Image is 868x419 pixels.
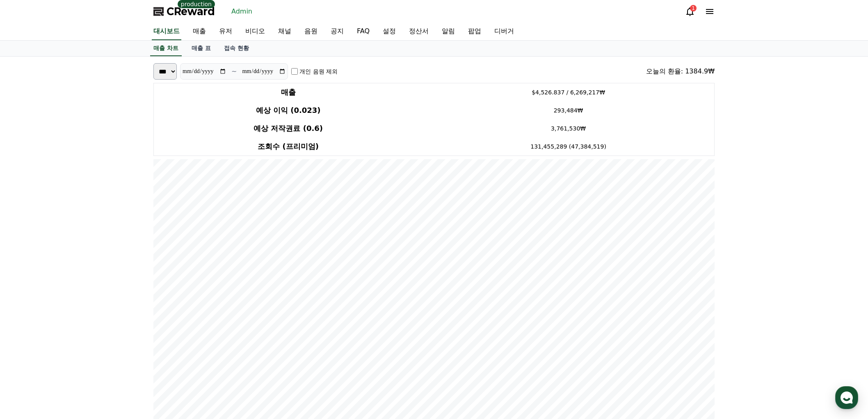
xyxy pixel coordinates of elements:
a: 1 [685,7,695,16]
a: 팝업 [461,23,488,40]
a: 알림 [435,23,461,40]
td: 131,455,289 (47,384,519) [423,137,714,156]
a: 매출 [186,23,212,40]
h4: 매출 [157,87,419,98]
h4: 조회수 (프리미엄) [157,141,419,152]
div: 오늘의 환율: 1384.9₩ [646,66,715,76]
a: 대시보드 [152,23,181,40]
a: 매출 표 [185,41,217,56]
p: ~ [231,66,237,76]
div: 1 [690,5,697,11]
a: Admin [228,5,256,18]
a: 디버거 [488,23,521,40]
span: CReward [167,5,215,18]
td: $4,526.837 / 6,269,217₩ [423,83,714,102]
a: CReward [153,5,215,18]
a: FAQ [350,23,376,40]
a: 비디오 [239,23,272,40]
a: 공지 [324,23,350,40]
td: 3,761,530₩ [423,119,714,137]
a: 정산서 [402,23,435,40]
td: 293,484₩ [423,101,714,119]
a: 유저 [212,23,239,40]
a: 설정 [376,23,402,40]
label: 개인 음원 제외 [299,67,338,76]
a: 매출 차트 [150,41,182,56]
a: 채널 [272,23,298,40]
h4: 예상 이익 (0.023) [157,105,419,116]
h4: 예상 저작권료 (0.6) [157,123,419,134]
a: 음원 [298,23,324,40]
a: 접속 현황 [217,41,256,56]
